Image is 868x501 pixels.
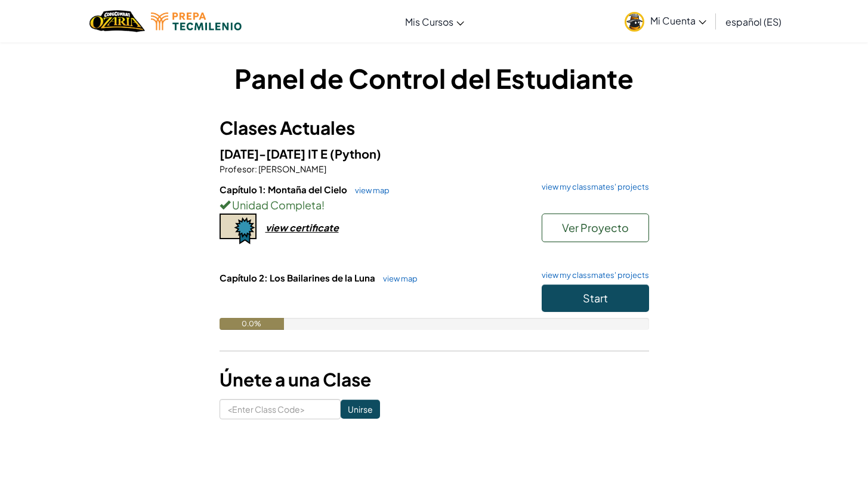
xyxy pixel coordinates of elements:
a: Mis Cursos [399,5,470,38]
div: view certificate [265,221,339,234]
span: [DATE]-[DATE] IT E [220,146,330,161]
span: Unidad Completa [230,198,322,212]
span: : [255,163,257,174]
span: Mis Cursos [405,16,453,28]
span: Ver Proyecto [562,221,629,234]
a: view certificate [220,221,339,234]
a: view map [377,274,418,283]
span: Start [583,291,608,305]
div: 0.0% [220,318,284,330]
h3: Clases Actuales [220,115,649,141]
span: ! [322,198,325,212]
a: Ozaria by CodeCombat logo [89,9,145,33]
span: Capítulo 1: Montaña del Cielo [220,184,349,195]
button: Start [542,284,649,312]
span: [PERSON_NAME] [257,163,326,174]
img: Home [89,9,145,33]
h1: Panel de Control del Estudiante [220,60,649,97]
img: certificate-icon.png [220,214,257,245]
span: (Python) [330,146,381,161]
a: Mi Cuenta [619,2,712,40]
h3: Únete a una Clase [220,366,649,393]
a: view map [349,185,390,195]
span: Capítulo 2: Los Bailarines de la Luna [220,272,377,283]
img: avatar [625,12,644,32]
img: Tecmilenio logo [151,13,242,30]
a: view my classmates' projects [536,183,649,191]
span: Profesor [220,163,255,174]
input: <Enter Class Code> [220,399,341,419]
a: view my classmates' projects [536,271,649,279]
a: español (ES) [719,5,787,38]
input: Unirse [341,400,380,419]
span: español (ES) [725,16,781,28]
button: Ver Proyecto [542,214,649,242]
span: Mi Cuenta [650,14,706,27]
